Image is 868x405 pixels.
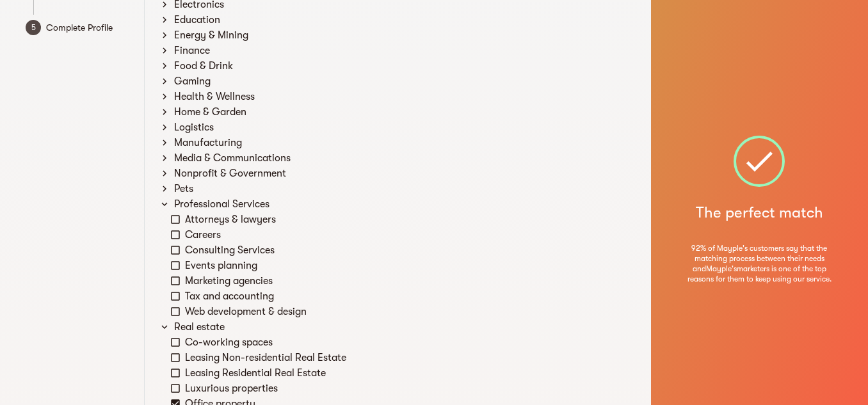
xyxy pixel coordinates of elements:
h5: The perfect match [696,202,823,223]
div: Gaming [172,74,636,89]
div: Education [172,12,636,28]
div: Logistics [172,120,636,135]
div: Media & Communications [172,150,636,166]
div: Home & Garden [172,104,636,120]
div: Finance [172,43,636,58]
div: Tax and accounting [182,289,636,304]
span: 92% of Mayple's customers say that the matching process between their needs and Mayple's marketer... [686,243,833,284]
div: Real estate [172,319,636,335]
div: Marketing agencies [182,273,636,289]
div: Pets [172,181,636,196]
div: Food & Drink [172,58,636,74]
div: Consulting Services [182,242,636,258]
div: Health & Wellness [172,89,636,104]
div: Leasing Residential Real Estate [182,365,636,381]
div: Careers [182,227,636,242]
span: Complete Profile [46,20,133,35]
div: Luxurious properties [182,381,636,396]
div: Nonprofit & Government [172,166,636,181]
div: Web development & design [182,304,636,319]
div: Leasing Non-residential Real Estate [182,350,636,365]
div: Attorneys & lawyers [182,212,636,227]
div: Events planning [182,258,636,273]
div: Co-working spaces [182,335,636,350]
text: 5 [31,23,36,32]
iframe: Chat Widget [638,257,868,405]
div: Professional Services [172,196,636,212]
div: Manufacturing [172,135,636,150]
div: Energy & Mining [172,28,636,43]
